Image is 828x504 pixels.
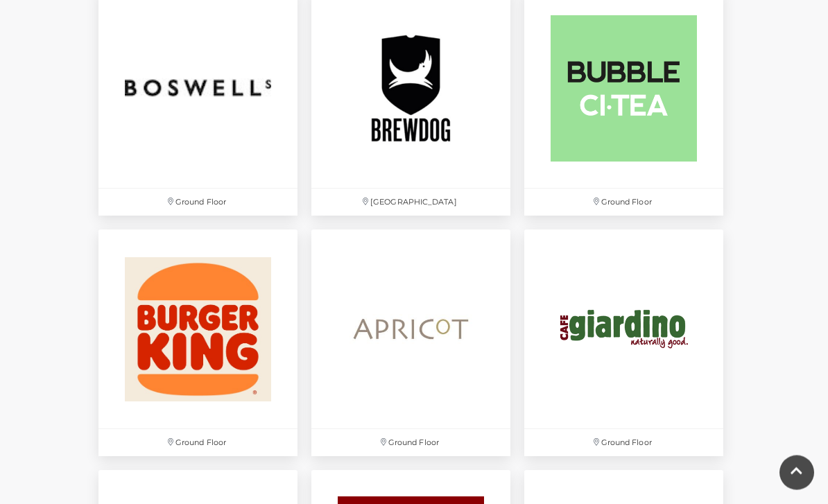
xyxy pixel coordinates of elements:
[311,189,510,216] p: [GEOGRAPHIC_DATA]
[311,430,510,457] p: Ground Floor
[304,223,517,464] a: Ground Floor
[517,223,730,464] a: Ground Floor
[524,430,723,457] p: Ground Floor
[524,189,723,216] p: Ground Floor
[92,223,304,464] a: Ground Floor
[98,189,297,216] p: Ground Floor
[98,430,297,457] p: Ground Floor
